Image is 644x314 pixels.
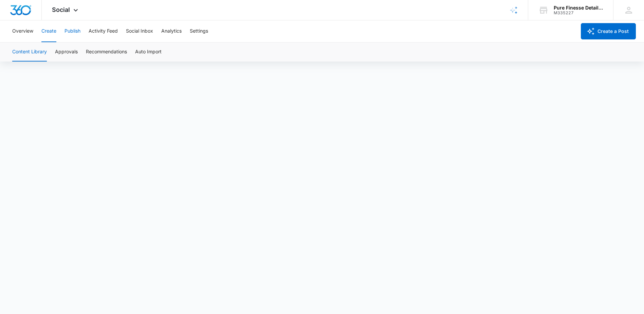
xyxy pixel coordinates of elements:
button: Auto Import [135,42,162,62]
button: Activity Feed [89,20,118,42]
button: Settings [190,20,208,42]
button: Publish [65,20,80,42]
div: account id [554,11,603,15]
button: Analytics [161,20,182,42]
span: Social [52,6,70,13]
button: Overview [12,20,33,42]
button: Social Inbox [126,20,153,42]
button: Recommendations [86,42,127,62]
button: Create a Post [581,23,636,39]
button: Approvals [55,42,78,62]
button: Content Library [12,42,47,62]
button: Create [41,20,56,42]
div: account name [554,5,603,11]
